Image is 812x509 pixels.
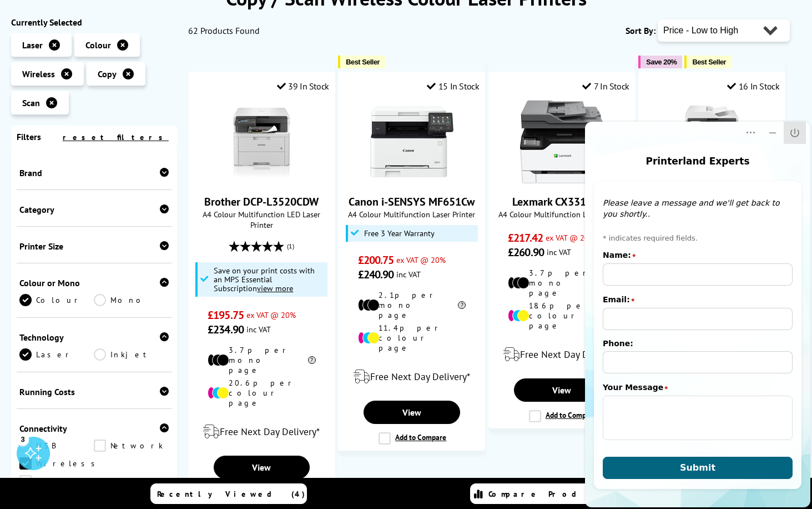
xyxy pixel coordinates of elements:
[94,440,168,452] a: Network
[529,410,597,422] label: Add to Compare
[488,489,623,499] span: Compare Products
[94,294,168,306] a: Mono
[520,100,603,183] img: Lexmark CX331adwe
[157,489,305,499] span: Recently Viewed (4)
[344,209,479,219] span: A4 Colour Multifunction Laser Printer
[346,58,380,66] span: Best Seller
[194,209,329,230] span: A4 Colour Multifunction LED Laser Printer
[19,167,169,178] div: Brand
[17,433,29,445] div: 3
[188,25,260,36] span: 62 Products Found
[220,100,303,183] img: Brother DCP-L3520CDW
[19,457,101,470] a: Wireless
[727,81,779,92] div: 16 In Stock
[19,440,94,452] a: USB
[692,58,726,66] span: Best Seller
[582,81,629,92] div: 7 In Stock
[208,345,315,375] li: 3.7p per mono page
[220,174,303,186] a: Brother DCP-L3520CDW
[495,339,629,370] div: modal_delivery
[358,267,394,282] span: £240.90
[370,174,453,186] a: Canon i-SENSYS MF651Cw
[19,386,169,397] div: Running Costs
[370,100,453,183] img: Canon i-SENSYS MF651Cw
[358,323,466,353] li: 11.4p per colour page
[358,253,394,267] span: £200.75
[63,132,169,142] a: reset filters
[85,39,111,51] span: Colour
[520,174,603,186] a: Lexmark CX331adwe
[470,483,627,504] a: Compare Products
[396,255,446,265] span: ex VAT @ 20%
[287,236,294,257] span: (1)
[22,97,40,108] span: Scan
[208,322,244,337] span: £234.90
[94,348,168,361] a: Inkjet
[11,17,177,28] div: Currently Selected
[646,58,677,66] span: Save 20%
[194,416,329,447] div: modal_delivery
[508,268,616,298] li: 3.7p per mono page
[277,81,329,92] div: 39 In Stock
[364,229,435,238] span: Free 3 Year Warranty
[204,194,319,209] a: Brother DCP-L3520CDW
[379,432,446,445] label: Add to Compare
[349,194,475,209] a: Canon i-SENSYS MF651Cw
[19,332,169,343] div: Technology
[19,294,94,306] a: Colour
[626,25,655,36] span: Sort By:
[19,204,169,215] div: Category
[208,378,315,408] li: 20.6p per colour page
[19,277,169,288] div: Colour or Mono
[19,475,94,487] a: Wi-Fi Direct
[358,290,466,320] li: 2.1p per mono page
[638,56,682,68] button: Save 20%
[17,131,41,142] span: Filters
[670,100,754,183] img: Brother MFC-L3740CDW
[98,68,117,79] span: Copy
[684,56,732,68] button: Best Seller
[338,56,385,68] button: Best Seller
[508,231,543,245] span: £217.42
[344,361,479,392] div: modal_delivery
[214,265,315,293] span: Save on your print costs with an MPS Essential Subscription
[19,348,94,361] a: Laser
[22,68,55,79] span: Wireless
[547,247,571,257] span: inc VAT
[19,241,169,252] div: Printer Size
[508,245,544,260] span: £260.90
[495,209,629,219] span: A4 Colour Multifunction Laser Printer
[150,483,307,504] a: Recently Viewed (4)
[246,310,296,320] span: ex VAT @ 20%
[427,81,479,92] div: 15 In Stock
[546,232,595,243] span: ex VAT @ 20%
[512,194,611,209] a: Lexmark CX331adwe
[22,39,43,51] span: Laser
[514,378,610,402] a: View
[257,283,293,293] u: view more
[583,120,812,509] iframe: chat window
[246,324,271,335] span: inc VAT
[208,308,244,322] span: £195.75
[364,401,460,424] a: View
[19,423,169,434] div: Connectivity
[508,301,616,331] li: 18.6p per colour page
[396,269,421,280] span: inc VAT
[214,456,310,479] a: View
